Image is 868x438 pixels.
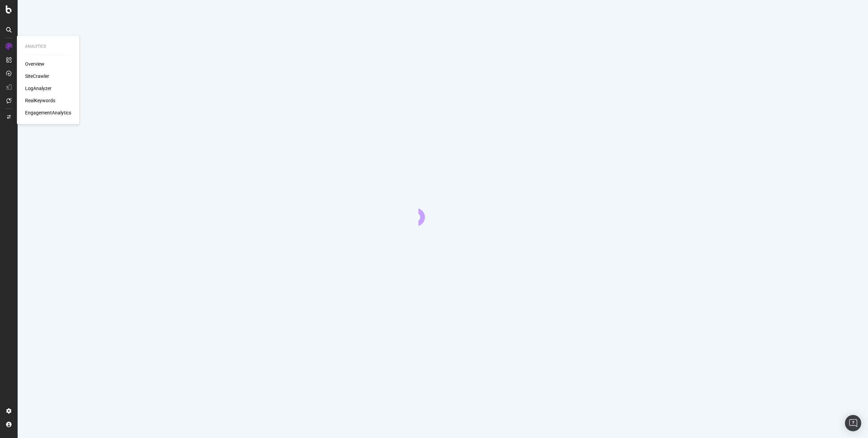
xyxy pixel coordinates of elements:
a: LogAnalyzer [25,85,52,92]
div: Analytics [25,44,71,49]
a: SiteCrawler [25,73,49,80]
div: animation [418,201,467,226]
div: Open Intercom Messenger [845,415,861,431]
a: Overview [25,61,44,67]
a: RealKeywords [25,97,55,104]
a: EngagementAnalytics [25,109,71,116]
